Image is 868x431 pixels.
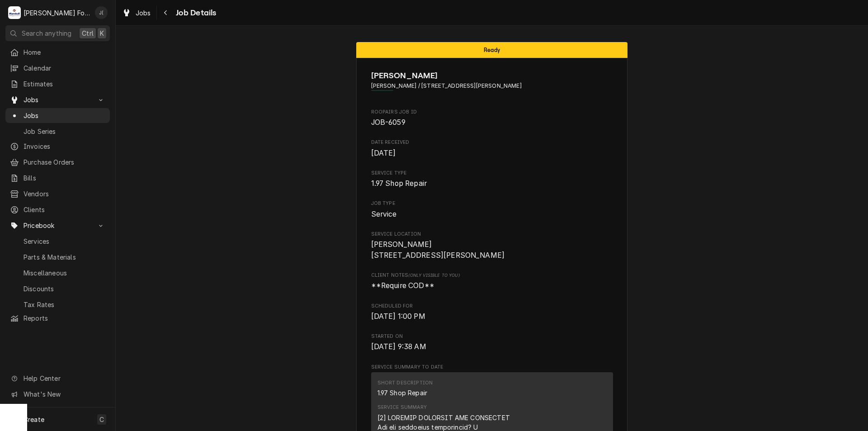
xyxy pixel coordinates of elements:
span: Parts & Materials [24,252,105,262]
span: Jobs [24,95,92,104]
span: Started On [371,341,613,352]
span: Reports [24,313,105,323]
div: Service Type [371,170,613,189]
span: What's New [24,389,104,399]
span: Home [24,47,105,57]
a: Go to Help Center [5,371,110,386]
span: Calendar [24,63,105,73]
span: Invoices [24,142,105,151]
span: Clients [24,205,105,214]
span: Help Center [24,374,104,383]
button: Navigate back [159,5,173,20]
a: Reports [5,311,110,326]
div: Client Information [371,70,613,97]
span: Date Received [371,148,613,159]
div: Job Type [371,200,613,219]
div: Scheduled For [371,303,613,322]
div: [object Object] [371,272,613,291]
span: Name [371,70,613,82]
span: Job Type [371,209,613,220]
span: Roopairs Job ID [371,109,613,116]
div: Marshall Food Equipment Service's Avatar [8,6,21,19]
span: [object Object] [371,280,613,291]
div: Service Summary [377,404,427,411]
span: Miscellaneous [24,268,105,278]
a: Job Series [5,124,110,139]
span: Purchase Orders [24,157,105,167]
span: Jobs [24,111,105,120]
span: [DATE] 9:38 AM [371,342,426,351]
div: Started On [371,333,613,352]
span: [DATE] 1:00 PM [371,312,425,321]
span: Jobs [136,8,151,18]
span: [DATE] [371,149,396,157]
span: Search anything [22,28,71,38]
a: Parts & Materials [5,250,110,265]
a: Vendors [5,186,110,201]
a: Go to What's New [5,387,110,402]
a: Services [5,234,110,249]
span: [PERSON_NAME] [STREET_ADDRESS][PERSON_NAME] [371,240,505,260]
div: J( [95,6,108,19]
span: Scheduled For [371,303,613,310]
div: Jeff Debigare (109)'s Avatar [95,6,108,19]
span: Client Notes [371,272,613,279]
a: Home [5,45,110,60]
a: Invoices [5,139,110,154]
div: Roopairs Job ID [371,109,613,128]
span: Service Location [371,231,613,238]
span: Service Type [371,170,613,177]
span: Scheduled For [371,311,613,322]
span: Started On [371,333,613,340]
span: Discounts [24,284,105,294]
a: Estimates [5,76,110,91]
span: Bills [24,173,105,183]
span: 1.97 Shop Repair [371,179,427,188]
span: JOB-6059 [371,118,406,127]
a: Bills [5,171,110,185]
span: Service Summary To Date [371,364,613,371]
a: Clients [5,202,110,217]
span: Ctrl [82,28,94,38]
span: Job Series [24,127,105,136]
span: Roopairs Job ID [371,117,613,128]
a: Purchase Orders [5,155,110,170]
span: Pricebook [24,221,92,230]
span: Ready [484,47,500,53]
div: Date Received [371,139,613,158]
div: [PERSON_NAME] Food Equipment Service [24,8,90,18]
div: M [8,6,21,19]
a: Calendar [5,61,110,76]
a: Jobs [118,5,155,20]
span: Service [371,210,397,218]
span: Tax Rates [24,300,105,309]
span: Service Type [371,178,613,189]
span: Vendors [24,189,105,199]
a: Go to Jobs [5,92,110,107]
button: Search anythingCtrlK [5,25,110,41]
span: (Only Visible to You) [408,273,459,278]
div: Status [356,42,627,58]
span: Address [371,82,613,90]
span: Estimates [24,79,105,89]
span: Date Received [371,139,613,146]
span: K [100,28,104,38]
div: Service Location [371,231,613,261]
a: Go to Pricebook [5,218,110,233]
span: Create [24,416,44,423]
a: Jobs [5,108,110,123]
div: Short Description [377,379,433,387]
span: Services [24,237,105,246]
div: 1.97 Shop Repair [377,388,428,398]
a: Tax Rates [5,297,110,312]
span: Service Location [371,239,613,260]
span: Job Type [371,200,613,207]
span: Job Details [173,7,217,19]
span: C [99,415,104,424]
a: Discounts [5,281,110,296]
a: Miscellaneous [5,265,110,280]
